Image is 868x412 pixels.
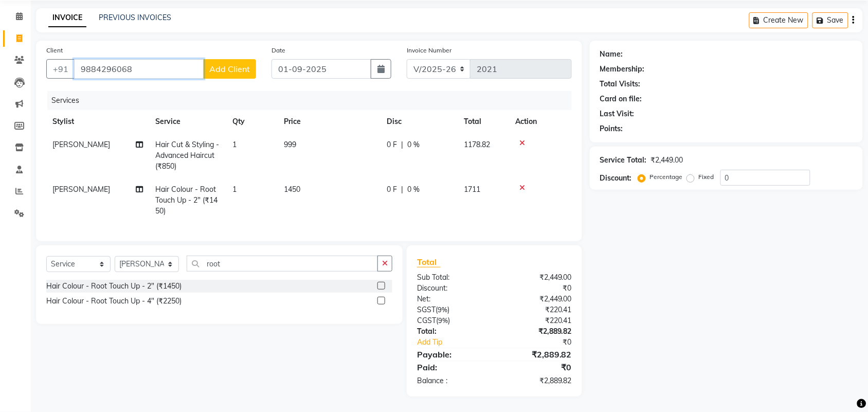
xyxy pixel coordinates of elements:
div: ( ) [409,304,495,315]
div: Paid: [409,361,495,373]
div: Services [47,91,580,110]
th: Disc [381,110,458,133]
input: Search or Scan [187,256,378,272]
label: Invoice Number [407,46,451,55]
div: ( ) [409,315,495,326]
div: ₹2,449.00 [494,272,580,283]
span: [PERSON_NAME] [52,185,110,194]
th: Price [278,110,381,133]
label: Date [272,46,285,55]
div: Discount: [409,283,495,294]
input: Search by Name/Mobile/Email/Code [74,59,204,79]
span: 1 [232,185,237,194]
div: ₹0 [494,361,580,373]
th: Action [509,110,572,133]
a: PREVIOUS INVOICES [99,13,171,22]
span: 1711 [464,185,480,194]
span: Total [417,257,441,267]
div: ₹0 [494,283,580,294]
div: Discount: [600,173,632,184]
div: ₹2,889.82 [494,326,580,337]
span: 9% [438,316,448,325]
button: +91 [46,59,75,79]
a: INVOICE [48,9,86,27]
span: Add Client [209,64,250,74]
th: Service [149,110,226,133]
div: Sub Total: [409,272,495,283]
button: Save [812,12,848,28]
span: 0 F [387,184,397,195]
div: Name: [600,49,623,60]
button: Add Client [203,59,256,79]
span: 1178.82 [464,140,490,149]
span: 0 % [407,184,420,195]
th: Qty [226,110,278,133]
div: Payable: [409,348,495,361]
div: ₹2,889.82 [494,348,580,361]
label: Fixed [699,172,714,182]
div: Total Visits: [600,79,641,89]
div: ₹0 [509,337,580,348]
div: Balance : [409,375,495,386]
span: 9% [438,306,447,314]
span: 1 [232,140,237,149]
span: 1450 [284,185,300,194]
button: Create New [749,12,808,28]
div: Points: [600,123,623,134]
div: Hair Colour - Root Touch Up - 4" (₹2250) [46,296,182,307]
label: Percentage [650,172,683,182]
th: Stylist [46,110,149,133]
span: 0 F [387,139,397,150]
div: Service Total: [600,155,647,166]
span: Hair Cut & Styling - Advanced Haircut (₹850) [155,140,219,171]
div: Net: [409,294,495,304]
div: ₹220.41 [494,315,580,326]
span: | [401,139,403,150]
div: Last Visit: [600,109,635,119]
div: Total: [409,326,495,337]
span: 999 [284,140,296,149]
a: Add Tip [409,337,509,348]
span: SGST [417,305,436,314]
span: | [401,184,403,195]
div: ₹2,449.00 [651,155,683,166]
th: Total [458,110,509,133]
div: Membership: [600,64,645,75]
span: [PERSON_NAME] [52,140,110,149]
span: Hair Colour - Root Touch Up - 2" (₹1450) [155,185,218,216]
div: Hair Colour - Root Touch Up - 2" (₹1450) [46,281,182,292]
div: ₹2,449.00 [494,294,580,304]
span: 0 % [407,139,420,150]
label: Client [46,46,63,55]
div: ₹220.41 [494,304,580,315]
div: Card on file: [600,94,642,104]
span: CGST [417,316,436,325]
div: ₹2,889.82 [494,375,580,386]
